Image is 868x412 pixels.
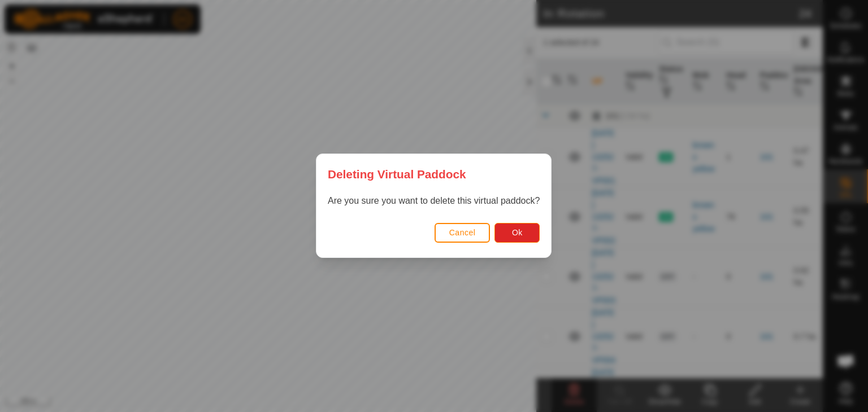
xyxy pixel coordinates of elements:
[449,229,476,238] span: Cancel
[495,223,540,243] button: Ok
[435,223,491,243] button: Cancel
[328,195,540,208] p: Are you sure you want to delete this virtual paddock?
[328,165,466,183] span: Deleting Virtual Paddock
[512,229,523,238] span: Ok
